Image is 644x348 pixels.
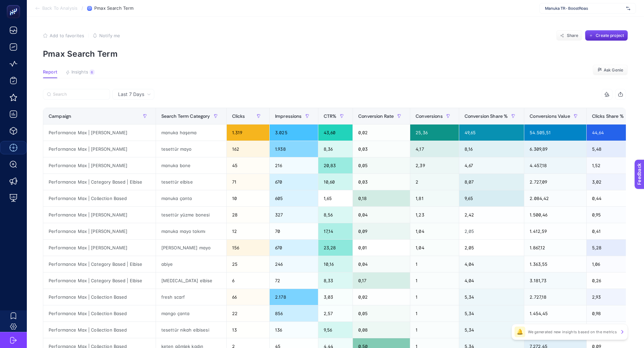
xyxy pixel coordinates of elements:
span: Insights [71,69,88,75]
div: 1.818,09 [524,322,586,338]
div: 2.178 [270,289,318,305]
div: 2.084,42 [524,190,586,206]
div: 2,39 [410,157,459,173]
div: 246 [270,256,318,272]
img: svg%3e [626,5,630,12]
div: 2 [410,174,459,190]
button: Notify me [93,33,120,38]
div: 0,18 [353,190,410,206]
div: 8,07 [459,174,524,190]
div: 0,02 [353,289,410,305]
div: 5,34 [459,322,524,338]
input: Search [53,92,106,97]
div: 0,09 [353,223,410,239]
div: 2.727,09 [524,174,586,190]
div: Performance Max | Category Based | Elbise [43,272,156,289]
div: 0,58 [587,322,640,338]
span: Search Term Category [161,113,210,119]
div: manuka haşema [156,125,226,141]
div: 670 [270,240,318,256]
div: [MEDICAL_DATA] elbise [156,272,226,289]
div: Performance Max | [PERSON_NAME] [43,141,156,157]
div: 856 [270,305,318,321]
span: Add to favorites [50,33,84,38]
div: 0,05 [353,157,410,173]
div: 25 [227,256,269,272]
div: tesettür mayo [156,141,226,157]
div: 2,05 [459,240,524,256]
div: 2,57 [318,305,353,321]
div: 327 [270,207,318,223]
div: 2,93 [587,289,640,305]
div: 1 [410,322,459,338]
div: 0,95 [587,207,640,223]
div: 1,52 [587,157,640,173]
button: Create project [585,30,628,41]
div: 1 [410,256,459,272]
div: 66 [227,289,269,305]
div: 0,03 [353,174,410,190]
div: abiye [156,256,226,272]
div: 3.025 [270,125,318,141]
div: 1 [410,272,459,289]
div: 🔔 [515,327,525,337]
div: 4,04 [459,256,524,272]
span: Clicks [232,113,245,119]
div: 4,04 [459,272,524,289]
span: CTR% [324,113,337,119]
p: Pmax Search Term [43,49,628,59]
div: 1.867,12 [524,240,586,256]
div: 54.505,51 [524,125,586,141]
span: Notify me [99,33,120,38]
div: 0,26 [587,272,640,289]
div: 0,08 [353,322,410,338]
div: 0,17 [353,272,410,289]
div: 670 [270,174,318,190]
div: manuka mayo takımı [156,223,226,239]
div: 5,48 [587,141,640,157]
div: 1,04 [410,223,459,239]
button: Add to favorites [43,33,84,38]
div: 8,33 [318,272,353,289]
div: 5,28 [587,240,640,256]
span: Manuka TR - BoostRoas [545,6,624,11]
span: Ask Genie [604,67,623,73]
div: 3,03 [318,289,353,305]
span: Conversion Share % [465,113,508,119]
div: 162 [227,141,269,157]
p: We generated new insights based on the metrics [528,329,617,335]
span: Conversion Rate [358,113,394,119]
div: 0,44 [587,190,640,206]
div: Performance Max | Category Based | Elbise [43,174,156,190]
div: 9,65 [459,190,524,206]
div: 5,34 [459,289,524,305]
div: 1,04 [410,240,459,256]
div: manuka çanta [156,190,226,206]
span: / [82,5,83,11]
span: Campaign [49,113,71,119]
div: 6.309,89 [524,141,586,157]
div: 9,56 [318,322,353,338]
span: Feedback [4,2,25,7]
div: 10 [227,190,269,206]
div: 0,98 [587,305,640,321]
div: 1.454,45 [524,305,586,321]
div: 23,28 [318,240,353,256]
div: Performance Max | Category Based | Elbise [43,256,156,272]
div: Performance Max | Collection Based [43,322,156,338]
div: Performance Max | [PERSON_NAME] [43,125,156,141]
div: 28 [227,207,269,223]
span: Impressions [275,113,302,119]
span: Pmax Search Term [94,6,133,11]
div: 5,34 [459,305,524,321]
div: 216 [270,157,318,173]
div: tesettür elbise [156,174,226,190]
div: 44,64 [587,125,640,141]
div: fresh scarf [156,289,226,305]
div: 43,60 [318,125,353,141]
div: 22 [227,305,269,321]
div: 0,04 [353,256,410,272]
div: 0,02 [353,125,410,141]
div: 4,17 [410,141,459,157]
div: Performance Max | [PERSON_NAME] [43,240,156,256]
